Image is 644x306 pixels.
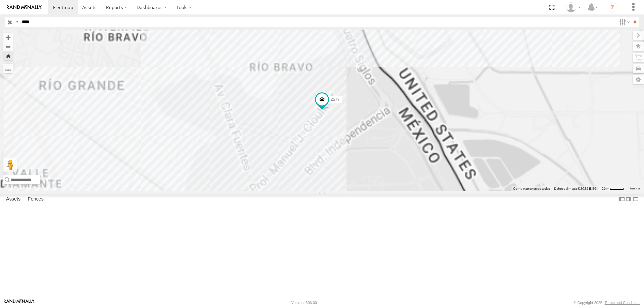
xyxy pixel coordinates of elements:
[3,33,13,42] button: Zoom in
[602,187,609,190] span: 20 m
[607,2,618,13] i: ?
[3,51,13,60] button: Zoom Home
[14,17,19,27] label: Search Query
[625,194,632,204] label: Dock Summary Table to the Right
[563,2,583,12] div: Jonathan Ramirez
[632,194,639,204] label: Hide Summary Table
[600,186,626,191] button: Escala del mapa: 20 m por 39 píxeles
[24,195,47,204] label: Fences
[331,97,340,102] span: 2577
[7,5,42,10] img: rand-logo.svg
[3,195,24,204] label: Assets
[574,301,640,305] div: © Copyright 2025 -
[619,194,625,204] label: Dock Summary Table to the Left
[3,42,13,51] button: Zoom out
[513,186,550,191] button: Combinaciones de teclas
[3,158,17,172] button: Arrastra al hombrecito al mapa para abrir Street View
[4,299,35,306] a: Visit our Website
[291,301,317,305] div: Version: 306.00
[554,187,598,190] span: Datos del mapa ©2025 INEGI
[3,64,13,73] label: Measure
[633,75,644,84] label: Map Settings
[616,17,631,27] label: Search Filter Options
[630,187,640,190] a: Términos (se abre en una nueva pestaña)
[605,301,640,305] a: Terms and Conditions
